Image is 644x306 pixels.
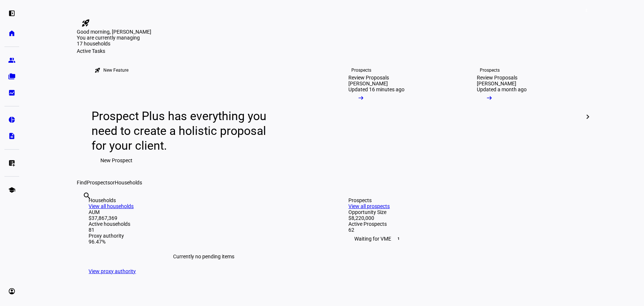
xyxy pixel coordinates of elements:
[89,221,319,227] div: Active households
[89,245,319,268] div: Currently no pending items
[8,57,16,64] eth-mat-symbol: group
[4,69,19,84] a: folder_copy
[349,221,579,227] div: Active Prospects
[477,81,517,86] div: [PERSON_NAME]
[82,18,90,27] mat-icon: rocket_launch
[4,85,19,100] a: bid_landscape
[8,73,16,80] eth-mat-symbol: folder_copy
[89,227,319,233] div: 81
[77,48,591,54] div: Active Tasks
[349,209,579,215] div: Opportunity Size
[89,233,319,239] div: Proxy authority
[8,132,16,140] eth-mat-symbol: description
[8,10,16,17] eth-mat-symbol: left_panel_open
[89,239,319,245] div: 96.47%
[349,227,579,233] div: 62
[115,180,142,186] span: Households
[465,54,588,180] a: ProspectsReview Proposals[PERSON_NAME]Updated a month ago
[8,30,16,37] eth-mat-symbol: home
[8,116,16,123] eth-mat-symbol: pie_chart
[83,201,85,210] input: Enter name of prospect or household
[8,89,16,96] eth-mat-symbol: bid_landscape
[4,26,19,41] a: home
[477,86,527,92] div: Updated a month ago
[477,75,518,81] div: Review Proposals
[8,288,16,295] eth-mat-symbol: account_circle
[337,54,459,180] a: ProspectsReview Proposals[PERSON_NAME]Updated 16 minutes ago
[95,67,101,73] mat-icon: rocket_launch
[4,112,19,127] a: pie_chart
[480,67,500,73] div: Prospects
[352,67,372,73] div: Prospects
[349,75,389,81] div: Review Proposals
[396,236,402,242] span: 1
[349,233,579,245] div: Waiting for VME
[77,29,591,35] div: Good morning, [PERSON_NAME]
[349,81,388,86] div: [PERSON_NAME]
[104,67,129,73] div: New Feature
[583,112,592,121] mat-icon: chevron_right
[358,94,365,102] mat-icon: arrow_right_alt
[349,197,579,203] div: Prospects
[349,86,405,92] div: Updated 16 minutes ago
[349,203,390,209] a: View all prospects
[89,209,319,215] div: AUM
[486,94,493,102] mat-icon: arrow_right_alt
[83,191,92,200] mat-icon: search
[101,153,133,168] span: New Prospect
[584,7,590,13] span: 2
[349,215,579,221] div: $8,220,000
[4,129,19,143] a: description
[4,53,19,68] a: group
[92,109,274,153] div: Prospect Plus has everything you need to create a holistic proposal for your client.
[89,203,134,209] a: View all households
[87,180,110,186] span: Prospects
[92,153,142,168] button: New Prospect
[77,180,591,186] div: Find or
[8,159,16,167] eth-mat-symbol: list_alt_add
[77,35,140,41] span: You are currently managing
[89,215,319,221] div: $37,867,369
[77,41,151,48] div: 17 households
[8,186,16,194] eth-mat-symbol: school
[89,197,319,203] div: Households
[89,268,136,274] a: View proxy authority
